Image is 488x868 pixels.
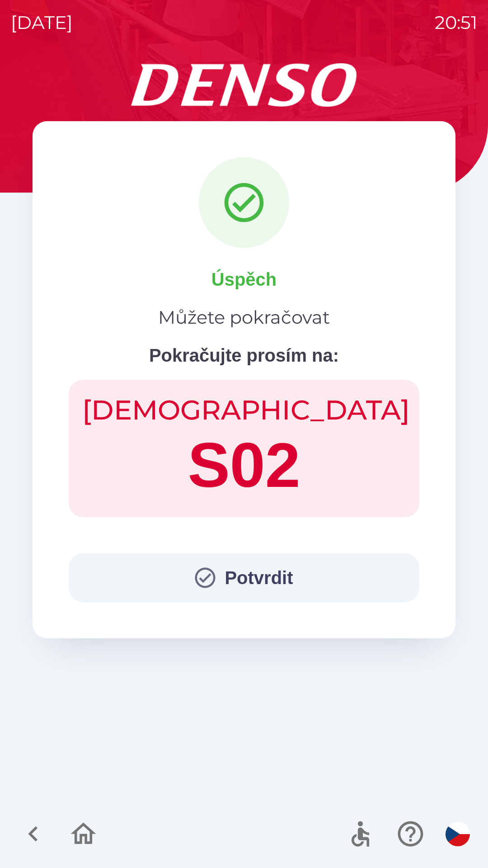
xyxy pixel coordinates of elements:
button: Potvrdit [69,553,419,602]
h2: [DEMOGRAPHIC_DATA] [82,393,406,427]
img: Logo [33,63,455,107]
p: Úspěch [211,266,277,293]
p: Pokračujte prosím na: [149,342,339,369]
p: 20:51 [435,9,477,36]
p: [DATE] [11,9,73,36]
h1: S02 [82,427,406,504]
p: Můžete pokračovat [158,304,330,331]
img: cs flag [446,822,470,846]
